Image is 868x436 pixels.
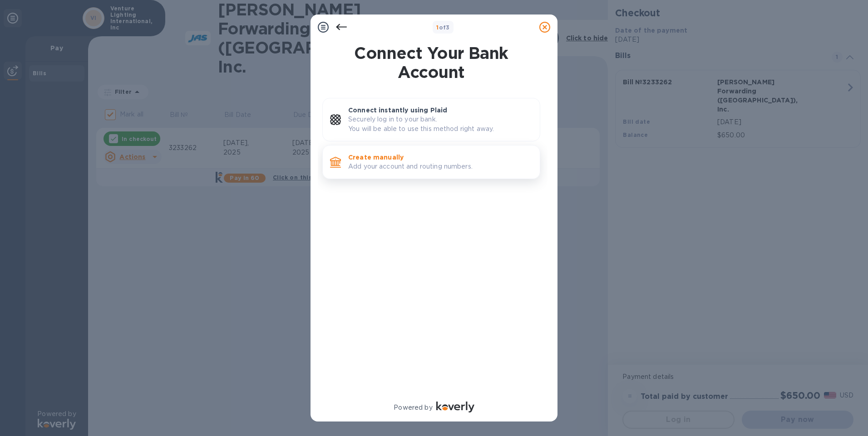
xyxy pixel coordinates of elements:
p: Add your account and routing numbers. [348,162,533,171]
h1: Connect Your Bank Account [319,44,544,82]
p: Powered by [394,403,432,412]
img: Logo [436,402,474,412]
p: Securely log in to your bank. You will be able to use this method right away. [348,115,533,134]
p: Connect instantly using Plaid [348,106,533,115]
span: 1 [436,24,439,31]
p: Create manually [348,153,533,162]
b: of 3 [436,24,450,31]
